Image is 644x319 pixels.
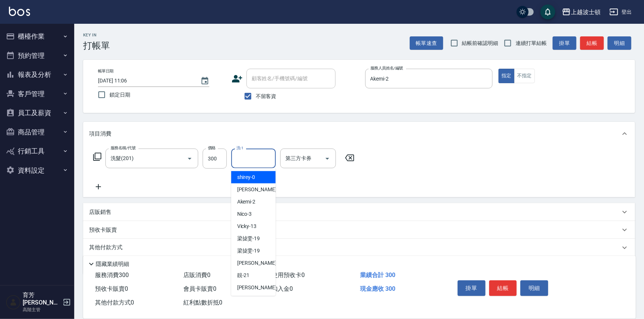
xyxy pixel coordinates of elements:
[83,221,635,239] div: 預收卡販賣
[370,65,403,71] label: 服務人員姓名/編號
[237,235,260,242] span: 梁㨗雯 -19
[272,271,305,279] span: 使用預收卡 0
[498,69,514,83] button: 指定
[111,145,135,151] label: 服務名稱/代號
[23,306,61,313] p: 高階主管
[580,36,604,50] button: 結帳
[208,145,216,151] label: 價格
[89,244,126,252] p: 其他付款方式
[183,285,216,292] span: 會員卡販賣 0
[237,259,284,267] span: [PERSON_NAME] -20
[109,91,130,99] span: 鎖定日期
[3,141,71,161] button: 行銷工具
[237,186,281,193] span: [PERSON_NAME] -1
[83,239,635,257] div: 其他付款方式
[3,161,71,180] button: 資料設定
[489,280,517,296] button: 結帳
[256,92,277,100] span: 不留客資
[514,69,535,83] button: 不指定
[89,130,111,138] p: 項目消費
[272,285,293,292] span: 扣入金 0
[520,280,548,296] button: 明細
[516,39,547,47] span: 連續打單結帳
[237,173,255,181] span: shirey -0
[83,40,110,51] h3: 打帳單
[3,27,71,46] button: 櫃檯作業
[196,72,214,90] button: Choose date, selected date is 2025-09-08
[95,299,134,306] span: 其他付款方式 0
[83,122,635,146] div: 項目消費
[571,7,601,17] div: 上越波士頓
[237,210,252,218] span: Nico -3
[96,260,129,268] p: 隱藏業績明細
[6,295,21,310] img: Person
[553,36,576,50] button: 掛單
[321,153,333,165] button: Open
[360,271,395,279] span: 業績合計 300
[83,203,635,221] div: 店販銷售
[183,271,210,279] span: 店販消費 0
[23,292,61,306] h5: 育芳[PERSON_NAME]
[3,84,71,104] button: 客戶管理
[237,284,284,292] span: [PERSON_NAME] -22
[98,68,114,74] label: 帳單日期
[540,4,555,19] button: save
[237,198,256,206] span: Akemi -2
[410,36,443,50] button: 帳單速查
[95,271,129,279] span: 服務消費 300
[3,46,71,65] button: 預約管理
[458,280,486,296] button: 掛單
[98,75,193,87] input: YYYY/MM/DD hh:mm
[183,299,222,306] span: 紅利點數折抵 0
[3,123,71,142] button: 商品管理
[559,4,604,20] button: 上越波士頓
[462,39,498,47] span: 結帳前確認明細
[89,208,111,216] p: 店販銷售
[607,5,635,19] button: 登出
[83,33,110,38] h2: Key In
[236,145,243,151] label: 洗-1
[3,65,71,84] button: 報表及分析
[237,222,257,230] span: Vicky -13
[3,103,71,123] button: 員工及薪資
[360,285,395,292] span: 現金應收 300
[608,36,631,50] button: 明細
[95,285,128,292] span: 預收卡販賣 0
[89,226,117,234] p: 預收卡販賣
[9,7,30,16] img: Logo
[237,247,260,255] span: 梁㨗雯 -19
[237,271,250,279] span: 靚 -21
[184,153,196,165] button: Open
